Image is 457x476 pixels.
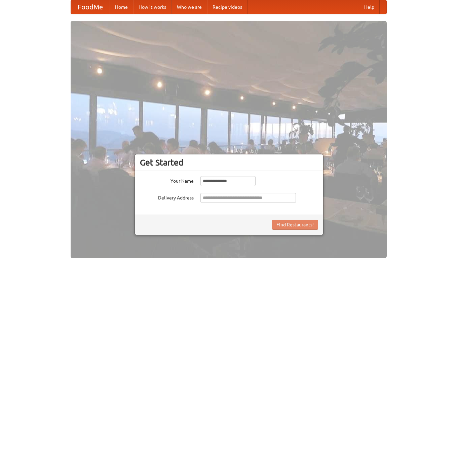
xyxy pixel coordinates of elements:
[133,0,172,14] a: How it works
[359,0,380,14] a: Help
[272,220,318,230] button: Find Restaurants!
[172,0,207,14] a: Who we are
[207,0,247,14] a: Recipe videos
[140,193,194,201] label: Delivery Address
[110,0,133,14] a: Home
[140,176,194,184] label: Your Name
[140,157,318,168] h3: Get Started
[71,0,110,14] a: FoodMe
